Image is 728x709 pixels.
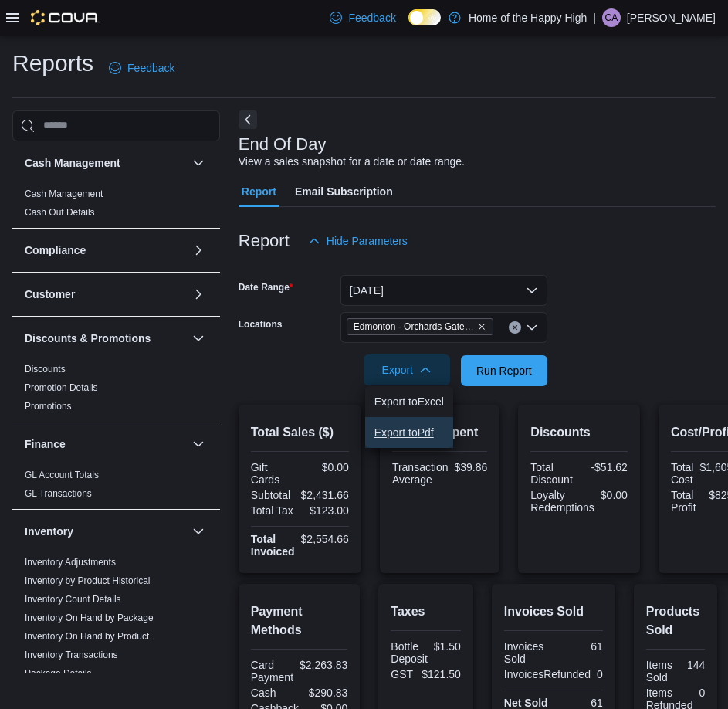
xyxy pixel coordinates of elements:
strong: Net Sold [504,697,548,709]
div: Total Tax [251,504,297,517]
p: [PERSON_NAME] [627,8,716,27]
div: $2,431.66 [301,489,349,501]
span: GL Transactions [25,487,92,500]
div: View a sales snapshot for a date or date range. [239,154,465,170]
a: GL Transactions [25,488,92,499]
a: Inventory On Hand by Product [25,631,149,642]
img: Cova [31,10,100,25]
button: Hide Parameters [302,226,414,256]
button: Clear input [509,321,521,334]
h3: Customer [25,287,75,302]
a: Feedback [323,2,401,33]
a: Feedback [103,53,181,83]
div: -$51.62 [582,461,628,473]
div: 0 [597,668,603,680]
span: Inventory Adjustments [25,556,116,568]
div: InvoicesRefunded [504,668,591,680]
div: 61 [557,697,603,709]
div: 61 [557,640,603,653]
h3: Finance [25,436,66,452]
span: Export to Excel [374,395,444,408]
a: Inventory Adjustments [25,557,116,568]
button: Compliance [25,243,186,258]
div: Card Payment [251,659,293,684]
a: Cash Management [25,188,103,199]
div: Chris Anthony [602,8,621,27]
div: Total Profit [671,489,703,514]
span: Edmonton - Orchards Gate - Fire & Flower [354,319,474,334]
span: Inventory On Hand by Package [25,612,154,624]
h2: Payment Methods [251,602,348,639]
a: Cash Out Details [25,207,95,218]
div: Items Sold [646,659,672,684]
label: Date Range [239,281,293,293]
span: Discounts [25,363,66,375]
p: Home of the Happy High [469,8,587,27]
span: Feedback [348,10,395,25]
button: Run Report [461,355,547,386]
p: | [593,8,596,27]
div: $1.50 [434,640,461,653]
div: $123.00 [303,504,349,517]
button: [DATE] [340,275,547,306]
div: Loyalty Redemptions [530,489,594,514]
span: Inventory On Hand by Product [25,630,149,643]
div: Transaction Average [392,461,449,486]
a: Inventory Transactions [25,650,118,660]
span: Dark Mode [408,25,409,26]
a: Package Details [25,668,92,679]
div: $0.00 [303,461,349,473]
h2: Discounts [530,423,628,442]
div: $290.83 [303,687,348,699]
button: Next [239,110,257,129]
h1: Reports [12,48,93,79]
div: Cash [251,687,296,699]
div: $0.00 [601,489,628,501]
div: Finance [12,466,220,509]
div: Invoices Sold [504,640,550,665]
span: Edmonton - Orchards Gate - Fire & Flower [347,318,493,335]
span: Email Subscription [295,176,393,207]
div: 144 [679,659,705,671]
strong: Total Invoiced [251,533,295,558]
div: $121.50 [422,668,461,680]
h2: Products Sold [646,602,706,639]
h3: Discounts & Promotions [25,331,151,346]
button: Finance [25,436,186,452]
a: Promotion Details [25,382,98,393]
a: Discounts [25,364,66,375]
a: Inventory by Product Historical [25,575,151,586]
div: $39.86 [455,461,488,473]
button: Cash Management [25,155,186,171]
span: Hide Parameters [327,233,408,249]
button: Export toPdf [365,417,453,448]
div: Bottle Deposit [391,640,427,665]
span: Cash Out Details [25,206,95,219]
span: Promotion Details [25,382,98,394]
button: Finance [189,435,208,453]
h2: Invoices Sold [504,602,603,621]
div: Discounts & Promotions [12,360,220,422]
div: Total Cost [671,461,694,486]
button: Discounts & Promotions [25,331,186,346]
span: GL Account Totals [25,469,99,481]
button: Customer [189,285,208,304]
div: $2,554.66 [301,533,349,545]
span: Export [373,354,441,385]
h3: Inventory [25,524,73,539]
h3: End Of Day [239,135,327,154]
div: 0 [699,687,705,699]
h3: Cash Management [25,155,120,171]
span: Run Report [476,363,532,378]
input: Dark Mode [408,9,441,25]
div: Total Discount [530,461,576,486]
h2: Taxes [391,602,461,621]
button: Export [364,354,450,385]
span: Cash Management [25,188,103,200]
label: Locations [239,318,283,331]
button: Export toExcel [365,386,453,417]
button: Remove Edmonton - Orchards Gate - Fire & Flower from selection in this group [477,322,486,331]
div: Cash Management [12,185,220,228]
div: $2,263.83 [300,659,347,671]
a: GL Account Totals [25,470,99,480]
